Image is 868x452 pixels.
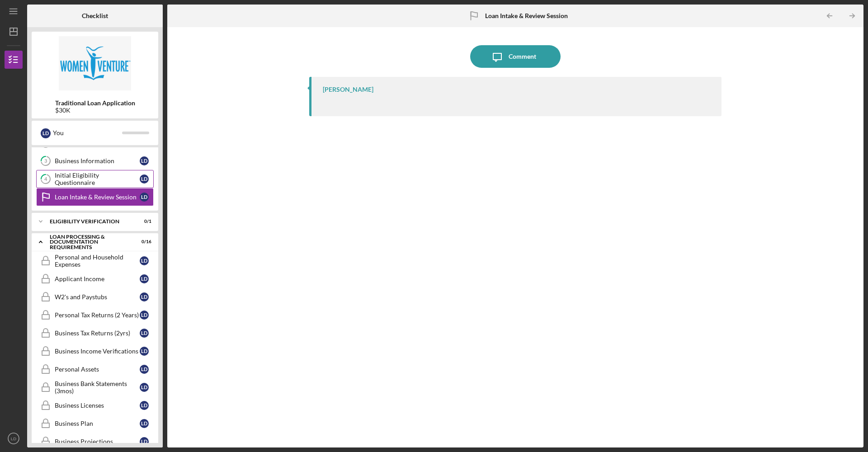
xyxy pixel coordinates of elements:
img: Product logo [32,36,158,90]
div: Loan Intake & Review Session [55,193,140,201]
div: L D [140,401,149,410]
div: L D [140,274,149,283]
a: Personal AssetsLD [36,360,154,378]
div: L D [140,174,149,184]
div: W2's and Paystubs [55,293,140,301]
b: Traditional Loan Application [55,99,135,107]
div: L D [140,329,149,338]
tspan: 4 [44,176,47,182]
div: Personal Tax Returns (2 Years) [55,311,140,319]
a: 4Initial Eligibility QuestionnaireLD [36,170,154,188]
a: Business Income VerificationsLD [36,342,154,360]
div: $30K [55,107,135,114]
div: Business Information [55,157,140,165]
div: Personal Assets [55,366,140,373]
div: 0 / 16 [135,239,151,245]
div: L D [140,292,149,301]
div: Business Licenses [55,402,140,409]
a: Business Bank Statements (3mos)LD [36,378,154,396]
a: Personal Tax Returns (2 Years)LD [36,306,154,324]
button: LD [5,429,23,447]
b: Checklist [82,12,108,19]
a: W2's and PaystubsLD [36,288,154,306]
div: Business Projections [55,438,140,445]
b: Loan Intake & Review Session [485,12,568,19]
div: L D [41,128,51,138]
div: Business Tax Returns (2yrs) [55,330,140,337]
a: Personal and Household ExpensesLD [36,252,154,270]
div: You [53,125,122,141]
div: L D [140,383,149,392]
a: Business Tax Returns (2yrs)LD [36,324,154,342]
div: Business Plan [55,420,140,427]
div: Business Income Verifications [55,348,140,355]
button: Comment [470,45,561,68]
a: Applicant IncomeLD [36,270,154,288]
tspan: 3 [44,158,47,164]
div: Applicant Income [55,275,140,282]
a: Business LicensesLD [36,396,154,414]
div: Loan Processing & Documentation Requirements [50,234,129,250]
div: Personal and Household Expenses [55,254,140,268]
div: Business Bank Statements (3mos) [55,380,140,395]
div: Initial Eligibility Questionnaire [55,172,140,186]
div: L D [140,311,149,320]
div: Comment [509,45,536,68]
div: 0 / 1 [135,219,151,224]
a: 3Business InformationLD [36,152,154,170]
text: LD [11,436,16,441]
div: L D [140,419,149,428]
div: L D [140,437,149,446]
div: L D [140,365,149,374]
div: Eligibility Verification [50,219,129,224]
div: [PERSON_NAME] [323,86,373,93]
a: Business ProjectionsLD [36,433,154,451]
a: Business PlanLD [36,414,154,433]
div: L D [140,193,149,202]
div: L D [140,156,149,165]
a: Loan Intake & Review SessionLD [36,188,154,206]
div: L D [140,347,149,356]
div: L D [140,256,149,265]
